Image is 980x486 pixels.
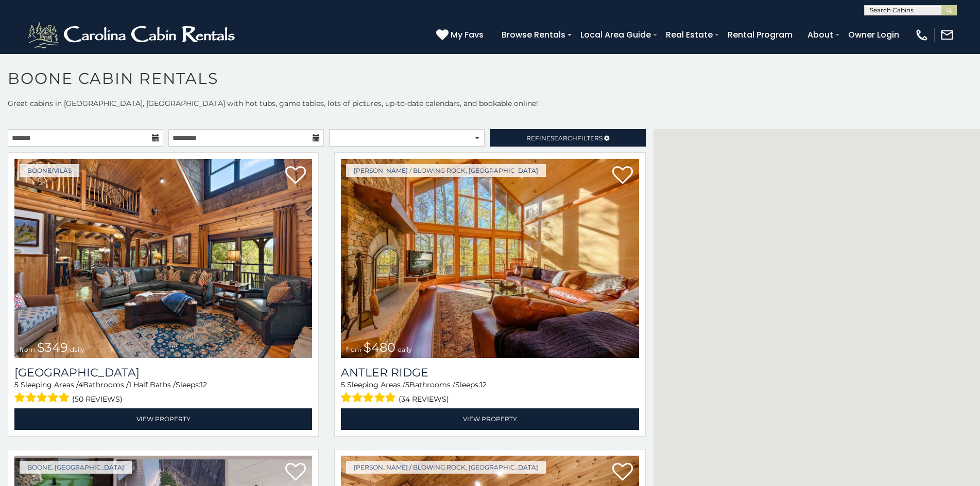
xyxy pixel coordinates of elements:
span: $349 [37,340,68,355]
img: phone-regular-white.png [915,28,929,42]
span: from [20,346,35,353]
img: White-1-2.png [26,20,239,50]
img: 1714397585_thumbnail.jpeg [341,159,639,358]
span: 5 [405,380,409,389]
span: My Favs [451,28,484,41]
span: $480 [364,340,396,355]
h3: Diamond Creek Lodge [14,366,312,380]
span: 1 Half Baths / [129,380,176,389]
img: 1714398500_thumbnail.jpeg [14,159,312,358]
a: Add to favorites [612,462,633,483]
div: Sleeping Areas / Bathrooms / Sleeps: [341,380,639,406]
a: Add to favorites [612,165,633,187]
span: 12 [480,380,487,389]
span: (34 reviews) [399,392,449,406]
span: 5 [14,380,19,389]
span: 4 [78,380,83,389]
a: RefineSearchFilters [490,129,645,147]
a: Browse Rentals [496,26,571,44]
a: Rental Program [723,26,798,44]
img: mail-regular-white.png [940,28,954,42]
a: Antler Ridge [341,366,639,380]
a: Real Estate [661,26,718,44]
a: About [802,26,838,44]
a: Boone/Vilas [20,164,79,177]
a: Add to favorites [285,462,306,483]
a: Add to favorites [285,165,306,187]
a: [GEOGRAPHIC_DATA] [14,366,312,380]
a: My Favs [436,28,486,42]
span: Search [551,134,577,142]
a: View Property [341,408,639,429]
a: [PERSON_NAME] / Blowing Rock, [GEOGRAPHIC_DATA] [346,164,546,177]
a: from $480 daily [341,159,639,358]
span: daily [70,346,84,353]
a: Owner Login [843,26,904,44]
a: View Property [14,408,312,429]
a: from $349 daily [14,159,312,358]
span: Refine Filters [526,134,603,142]
div: Sleeping Areas / Bathrooms / Sleeps: [14,380,312,406]
span: 12 [200,380,207,389]
span: 5 [341,380,345,389]
a: Local Area Guide [575,26,656,44]
a: [PERSON_NAME] / Blowing Rock, [GEOGRAPHIC_DATA] [346,461,546,474]
span: from [346,346,362,353]
span: (50 reviews) [72,392,123,406]
span: daily [398,346,412,353]
a: Boone, [GEOGRAPHIC_DATA] [20,461,132,474]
